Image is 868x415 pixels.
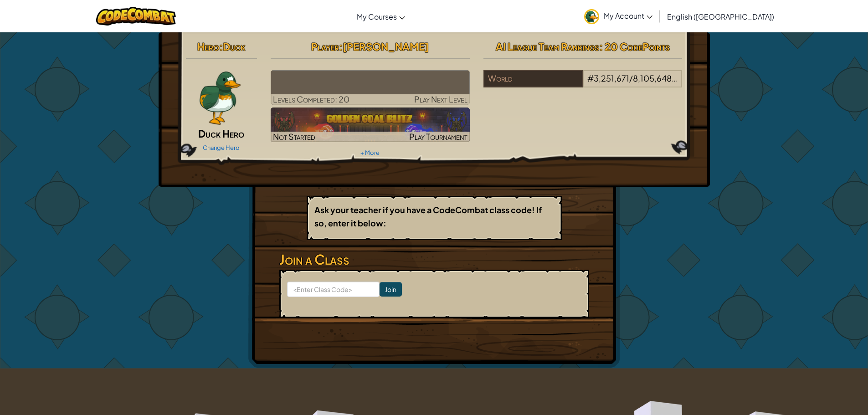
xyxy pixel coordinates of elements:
[273,94,349,104] span: Levels Completed: 20
[271,108,470,142] img: Golden Goal
[271,108,470,142] a: Not StartedPlay Tournament
[667,12,774,21] span: English ([GEOGRAPHIC_DATA])
[584,9,599,24] img: avatar
[343,40,429,53] span: [PERSON_NAME]
[604,11,652,20] span: My Account
[96,7,176,26] img: CodeCombat logo
[409,131,467,142] span: Play Tournament
[197,40,219,53] span: Hero
[663,4,779,29] a: English ([GEOGRAPHIC_DATA])
[357,12,397,21] span: My Courses
[629,73,633,83] span: /
[580,2,657,31] a: My Account
[223,40,245,53] span: Duck
[633,73,677,83] span: 8,105,648
[219,40,223,53] span: :
[360,149,380,156] a: + More
[483,79,683,89] a: World#3,251,671/8,105,648players
[273,131,315,142] span: Not Started
[198,70,242,125] img: duck_paper_doll.png
[314,205,542,228] b: Ask your teacher if you have a CodeCombat class code! If so, enter it below:
[594,73,629,83] span: 3,251,671
[496,40,599,53] span: AI League Team Rankings
[198,127,244,140] span: Duck Hero
[203,144,240,151] a: Change Hero
[483,70,583,87] div: World
[279,249,589,270] h3: Join a Class
[599,40,670,53] span: : 20 CodePoints
[414,94,467,104] span: Play Next Level
[271,70,470,105] a: Play Next Level
[352,4,410,29] a: My Courses
[587,73,594,83] span: #
[380,282,402,297] input: Join
[339,40,343,53] span: :
[287,282,380,297] input: <Enter Class Code>
[311,40,339,53] span: Player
